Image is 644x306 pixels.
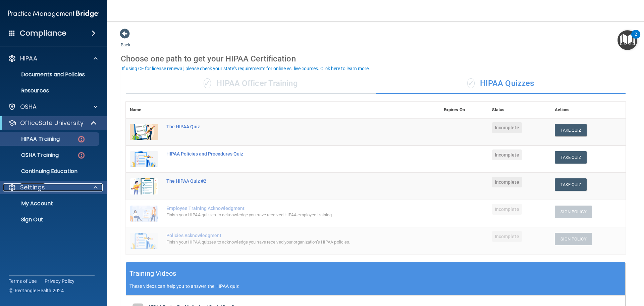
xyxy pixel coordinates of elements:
p: Resources [4,87,96,94]
span: Incomplete [492,122,522,133]
img: PMB logo [8,7,99,20]
div: Policies Acknowledgment [166,233,406,238]
button: Take Quiz [555,124,587,136]
span: ✓ [467,78,475,88]
span: Incomplete [492,149,522,160]
div: 2 [635,34,637,43]
button: Open Resource Center, 2 new notifications [618,30,637,50]
div: Choose one path to get your HIPAA Certification [121,49,631,69]
iframe: Drift Widget Chat Controller [610,260,636,285]
p: OfficeSafe University [20,119,84,127]
div: The HIPAA Quiz [166,124,406,129]
h4: Compliance [20,29,66,38]
p: OSHA Training [4,152,59,159]
div: Employee Training Acknowledgment [166,206,406,211]
h5: Training Videos [129,268,176,279]
div: Finish your HIPAA quizzes to acknowledge you have received your organization’s HIPAA policies. [166,238,406,246]
a: Privacy Policy [45,278,75,285]
button: Take Quiz [555,151,587,164]
p: Sign Out [4,216,96,223]
div: The HIPAA Quiz #2 [166,178,406,184]
a: OSHA [8,103,98,111]
img: danger-circle.6113f641.png [77,135,86,143]
a: OfficeSafe University [8,119,97,127]
button: Take Quiz [555,178,587,191]
span: Incomplete [492,177,522,187]
th: Name [126,102,162,118]
span: Ⓒ Rectangle Health 2024 [9,287,64,294]
button: Sign Policy [555,233,592,245]
a: Settings [8,183,98,191]
a: Back [121,34,130,47]
span: Incomplete [492,231,522,242]
p: HIPAA Training [4,136,60,142]
img: danger-circle.6113f641.png [77,151,86,160]
div: HIPAA Officer Training [126,74,376,94]
p: Continuing Education [4,168,96,175]
th: Status [488,102,551,118]
span: Incomplete [492,204,522,215]
button: Sign Policy [555,206,592,218]
p: My Account [4,200,96,207]
p: These videos can help you to answer the HIPAA quiz [129,283,622,289]
th: Expires On [440,102,488,118]
div: HIPAA Policies and Procedures Quiz [166,151,406,157]
div: If using CE for license renewal, please check your state's requirements for online vs. live cours... [122,66,370,71]
span: ✓ [204,78,211,88]
p: Settings [20,183,45,191]
a: HIPAA [8,54,98,62]
div: Finish your HIPAA quizzes to acknowledge you have received HIPAA employee training. [166,211,406,219]
p: Documents and Policies [4,71,96,78]
button: If using CE for license renewal, please check your state's requirements for online vs. live cours... [121,65,371,72]
div: HIPAA Quizzes [376,74,626,94]
p: OSHA [20,103,37,111]
a: Terms of Use [9,278,37,285]
th: Actions [551,102,626,118]
p: HIPAA [20,54,37,62]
